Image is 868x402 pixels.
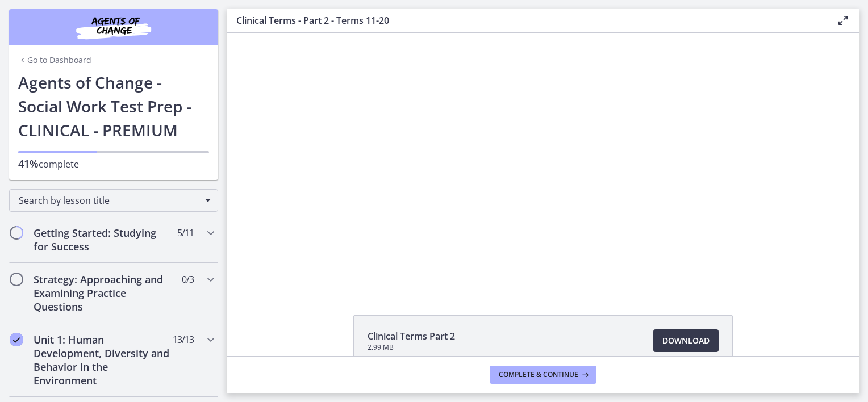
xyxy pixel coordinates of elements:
[182,273,194,286] span: 0 / 3
[177,226,194,240] span: 5 / 11
[499,370,578,379] span: Complete & continue
[18,55,91,66] a: Go to Dashboard
[34,333,172,387] h2: Unit 1: Human Development, Diversity and Behavior in the Environment
[18,157,209,171] p: complete
[18,70,209,142] h1: Agents of Change - Social Work Test Prep - CLINICAL - PREMIUM
[9,189,218,212] div: Search by lesson title
[18,157,39,170] span: 41%
[662,334,710,347] span: Download
[173,333,194,346] span: 13 / 13
[653,329,719,352] a: Download
[10,333,23,346] i: Completed
[490,366,596,384] button: Complete & continue
[227,33,859,289] iframe: Video Lesson
[368,329,455,343] span: Clinical Terms Part 2
[45,14,182,41] img: Agents of Change Social Work Test Prep
[34,273,172,313] h2: Strategy: Approaching and Examining Practice Questions
[236,14,818,27] h3: Clinical Terms - Part 2 - Terms 11-20
[34,226,172,253] h2: Getting Started: Studying for Success
[368,343,455,352] span: 2.99 MB
[19,194,199,207] span: Search by lesson title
